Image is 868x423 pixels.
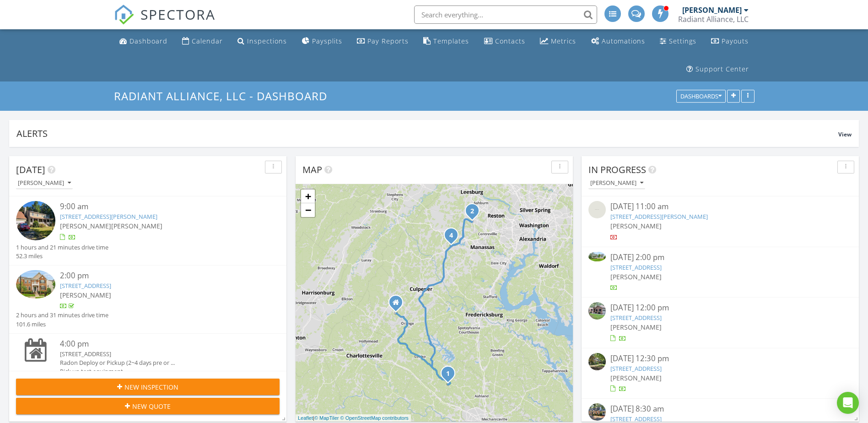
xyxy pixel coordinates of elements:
[234,33,291,50] a: Inspections
[18,180,71,186] div: [PERSON_NAME]
[837,392,859,414] div: Open Intercom Messenger
[610,212,708,221] a: [STREET_ADDRESS][PERSON_NAME]
[446,371,450,377] i: 1
[192,37,223,45] div: Calendar
[16,320,108,329] div: 101.6 miles
[60,201,258,212] div: 9:00 am
[588,252,852,293] a: [DATE] 2:00 pm [STREET_ADDRESS] [PERSON_NAME]
[16,252,108,260] div: 52.3 miles
[656,33,700,50] a: Settings
[16,270,280,329] a: 2:00 pm [STREET_ADDRESS] [PERSON_NAME] 2 hours and 31 minutes drive time 101.6 miles
[16,243,108,252] div: 1 hours and 21 minutes drive time
[678,15,749,24] div: Radiant Alliance, LLC
[114,12,216,32] a: SPECTORA
[114,5,134,25] img: The Best Home Inspection Software - Spectora
[367,37,409,45] div: Pay Reports
[16,127,838,140] div: Alerts
[60,222,111,230] span: [PERSON_NAME]
[60,338,258,350] div: 4:00 pm
[602,37,645,45] div: Automations
[610,353,830,364] div: [DATE] 12:30 pm
[178,33,226,50] a: Calendar
[60,350,258,358] div: [STREET_ADDRESS]
[676,90,726,103] button: Dashboards
[298,415,313,421] a: Leaflet
[16,201,55,240] img: 9356984%2Fcover_photos%2F8T9ZhLCZFQtyvALrZkRI%2Fsmall.jpg
[590,180,643,186] div: [PERSON_NAME]
[682,5,742,15] div: [PERSON_NAME]
[312,37,342,45] div: Paysplits
[124,382,178,392] span: New Inspection
[353,33,412,50] a: Pay Reports
[16,338,280,402] a: 4:00 pm [STREET_ADDRESS] Radon Deploy or Pickup (2~4 days pre or ... Pick up test equipment [PERS...
[60,282,111,290] a: [STREET_ADDRESS]
[116,33,171,50] a: Dashboard
[610,323,662,331] span: [PERSON_NAME]
[16,379,280,395] button: New Inspection
[495,37,525,45] div: Contacts
[472,211,478,216] div: 41706 Deer Grass Terrace, Aldie, VA 20105
[588,201,606,218] img: streetview
[420,33,473,50] a: Templates
[111,222,162,230] span: [PERSON_NAME]
[449,233,453,239] i: 4
[470,208,474,215] i: 2
[610,263,662,271] a: [STREET_ADDRESS]
[588,163,646,176] span: In Progress
[610,222,662,230] span: [PERSON_NAME]
[480,33,529,50] a: Contacts
[247,37,287,45] div: Inspections
[451,235,457,240] div: 5455 Westfield Ct , Warrenton, VA 20187
[60,358,258,367] div: Radon Deploy or Pickup (2~4 days pre or ...
[16,311,108,320] div: 2 hours and 31 minutes drive time
[610,314,662,322] a: [STREET_ADDRESS]
[448,373,453,379] div: 598 Rock Spring Rd, Bumpass, VA 23024
[16,270,55,298] img: 9374822%2Fcover_photos%2FfBh3MiDvdkuPtBPchQji%2Fsmall.jpeg
[695,65,749,73] div: Support Center
[588,201,852,242] a: [DATE] 11:00 am [STREET_ADDRESS][PERSON_NAME] [PERSON_NAME]
[610,302,830,314] div: [DATE] 12:00 pm
[610,252,830,263] div: [DATE] 2:00 pm
[669,37,696,45] div: Settings
[707,33,752,50] a: Payouts
[16,201,280,260] a: 9:00 am [STREET_ADDRESS][PERSON_NAME] [PERSON_NAME][PERSON_NAME] 1 hours and 21 minutes drive tim...
[588,302,606,320] img: 9354490%2Fcover_photos%2F1MwfCSP3Pq6BGTh0vPg2%2Fsmall.jpg
[610,374,662,382] span: [PERSON_NAME]
[302,163,322,176] span: Map
[610,364,662,373] a: [STREET_ADDRESS]
[610,403,830,415] div: [DATE] 8:30 am
[610,415,662,423] a: [STREET_ADDRESS]
[414,5,597,24] input: Search everything...
[301,190,315,203] a: Zoom in
[16,163,45,176] span: [DATE]
[838,130,852,138] span: View
[60,291,111,299] span: [PERSON_NAME]
[588,403,606,421] img: 9363503%2Fcover_photos%2Fmt6Vm2cAlDUy0dMA6Dud%2Fsmall.jpg
[722,37,749,45] div: Payouts
[610,201,830,212] div: [DATE] 11:00 am
[129,37,167,45] div: Dashboard
[588,353,852,394] a: [DATE] 12:30 pm [STREET_ADDRESS] [PERSON_NAME]
[16,177,73,190] button: [PERSON_NAME]
[683,61,753,78] a: Support Center
[340,415,409,421] a: © OpenStreetMap contributors
[551,37,576,45] div: Metrics
[536,33,580,50] a: Metrics
[610,272,662,281] span: [PERSON_NAME]
[433,37,469,45] div: Templates
[114,88,335,103] a: Radiant Alliance, LLC - Dashboard
[588,33,649,50] a: Automations (Basic)
[314,415,339,421] a: © MapTiler
[301,203,315,217] a: Zoom out
[588,302,852,343] a: [DATE] 12:00 pm [STREET_ADDRESS] [PERSON_NAME]
[132,401,171,411] span: New Quote
[60,212,157,221] a: [STREET_ADDRESS][PERSON_NAME]
[588,252,606,262] img: 9351097%2Fcover_photos%2F0h0bnfdIXWYefYyI8xZi%2Fsmall.jpeg
[680,93,722,100] div: Dashboards
[60,270,258,282] div: 2:00 pm
[588,353,606,370] img: 9356055%2Fcover_photos%2FDEt7wHuMgYOEUKB5zQk6%2Fsmall.jpg
[140,5,216,24] span: SPECTORA
[396,302,401,308] div: 4805 Orange Road, Aroda VA 22709
[16,398,280,414] button: New Quote
[296,414,411,422] div: |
